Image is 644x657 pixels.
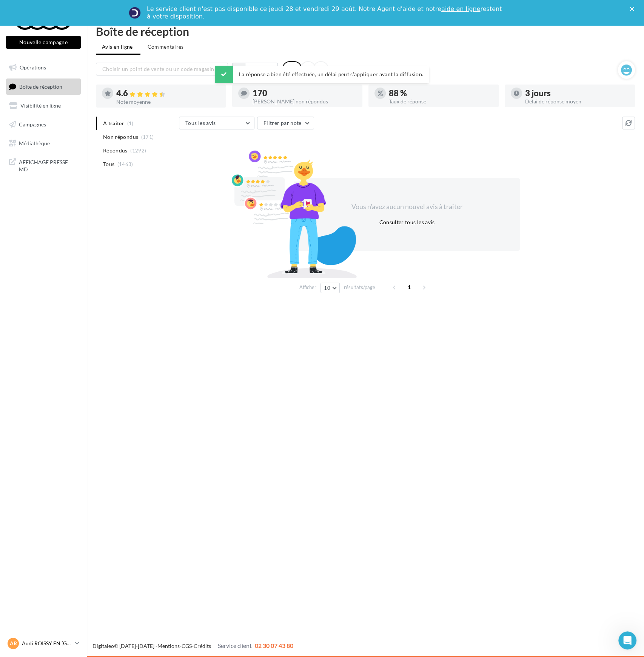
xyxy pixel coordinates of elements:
[5,135,82,151] a: Médiathèque
[403,281,415,293] span: 1
[5,78,82,95] a: Boîte de réception
[232,63,278,75] button: Au total
[19,157,78,173] span: AFFICHAGE PRESSE MD
[116,89,220,98] div: 4.6
[117,161,133,167] span: (1463)
[129,7,141,19] img: Profile image for Service-Client
[253,89,356,97] div: 170
[630,7,637,11] div: Fermer
[92,643,293,649] span: © [DATE]-[DATE] - - -
[157,643,180,649] a: Mentions
[257,117,314,129] button: Filtrer par note
[130,148,146,154] span: (1292)
[389,99,493,104] div: Taux de réponse
[19,140,50,146] span: Médiathèque
[10,640,17,647] span: AR
[179,117,254,129] button: Tous les avis
[525,99,629,104] div: Délai de réponse moyen
[20,64,46,71] span: Opérations
[441,5,480,12] a: aide en ligne
[102,66,214,72] span: Choisir un point de vente ou un code magasin
[182,643,192,649] a: CGS
[6,36,81,49] button: Nouvelle campagne
[5,60,82,75] a: Opérations
[22,640,72,647] p: Audi ROISSY EN [GEOGRAPHIC_DATA]
[103,160,114,168] span: Tous
[255,642,293,649] span: 02 30 07 43 80
[5,117,82,132] a: Campagnes
[148,43,184,51] span: Commentaires
[6,636,81,651] a: AR Audi ROISSY EN [GEOGRAPHIC_DATA]
[245,63,278,75] button: Au total
[282,61,302,77] div: Tous
[525,89,629,97] div: 3 jours
[96,26,635,37] div: Boîte de réception
[185,120,216,126] span: Tous les avis
[5,98,82,114] a: Visibilité en ligne
[92,643,114,649] a: Digitaleo
[103,133,138,141] span: Non répondus
[147,5,503,20] div: Le service client n'est pas disponible ce jeudi 28 et vendredi 29 août. Notre Agent d'aide et not...
[253,99,356,104] div: [PERSON_NAME] non répondus
[376,218,438,227] button: Consulter tous les avis
[5,154,82,176] a: AFFICHAGE PRESSE MD
[324,285,330,291] span: 10
[116,99,220,105] div: Note moyenne
[320,283,340,293] button: 10
[618,631,636,649] iframe: Intercom live chat
[19,83,62,89] span: Boîte de réception
[218,642,252,649] span: Service client
[96,63,228,75] button: Choisir un point de vente ou un code magasin
[20,102,61,109] span: Visibilité en ligne
[215,66,429,83] div: La réponse a bien été effectuée, un délai peut s’appliquer avant la diffusion.
[141,134,154,140] span: (171)
[103,147,128,154] span: Répondus
[389,89,493,97] div: 88 %
[19,121,46,128] span: Campagnes
[194,643,211,649] a: Crédits
[299,284,316,291] span: Afficher
[344,284,375,291] span: résultats/page
[342,202,472,212] div: Vous n'avez aucun nouvel avis à traiter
